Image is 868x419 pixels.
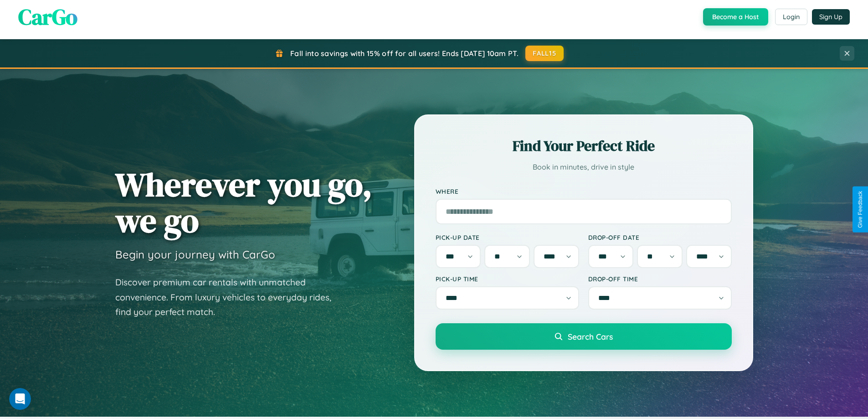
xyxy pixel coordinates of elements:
span: CarGo [18,2,77,32]
h2: Find Your Perfect Ride [436,136,732,156]
button: Search Cars [436,323,732,350]
span: Search Cars [568,331,613,341]
span: Fall into savings with 15% off for all users! Ends [DATE] 10am PT. [290,49,519,58]
h3: Begin your journey with CarGo [115,248,275,261]
button: Become a Host [703,8,768,26]
label: Pick-up Time [436,275,579,283]
iframe: Intercom live chat [9,388,31,410]
p: Book in minutes, drive in style [436,160,732,174]
button: Sign Up [812,9,850,25]
h1: Wherever you go, we go [115,166,372,238]
div: Give Feedback [857,191,863,228]
p: Discover premium car rentals with unmatched convenience. From luxury vehicles to everyday rides, ... [115,275,343,320]
label: Drop-off Time [588,275,732,283]
button: FALL15 [525,46,564,61]
label: Drop-off Date [588,233,732,241]
button: Login [775,9,807,25]
label: Pick-up Date [436,233,579,241]
label: Where [436,187,732,195]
